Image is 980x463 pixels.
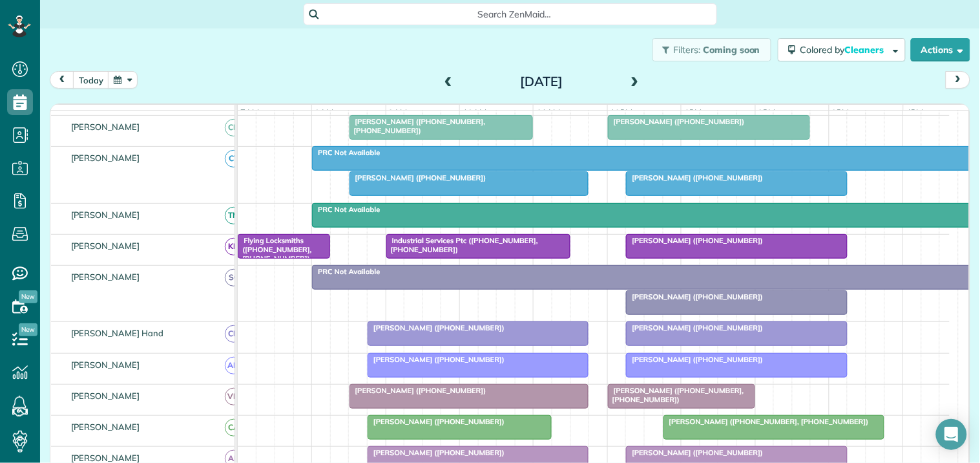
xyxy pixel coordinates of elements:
[311,267,381,276] span: PRC Not Available
[386,107,410,118] span: 9am
[607,117,745,126] span: [PERSON_NAME] ([PHONE_NUMBER])
[625,355,764,364] span: [PERSON_NAME] ([PHONE_NUMBER])
[367,355,505,364] span: [PERSON_NAME] ([PHONE_NUMBER])
[19,323,37,336] span: New
[225,419,242,436] span: CA
[674,44,701,56] span: Filters:
[68,453,143,463] span: [PERSON_NAME]
[386,236,538,254] span: Industrial Services Ptc ([PHONE_NUMBER], [PHONE_NUMBER])
[904,107,926,118] span: 4pm
[349,117,486,135] span: [PERSON_NAME] ([PHONE_NUMBER], [PHONE_NUMBER])
[625,292,764,301] span: [PERSON_NAME] ([PHONE_NUMBER])
[237,236,311,264] span: Flying Locksmiths ([PHONE_NUMBER], [PHONE_NUMBER])
[238,107,262,118] span: 7am
[349,173,487,182] span: [PERSON_NAME] ([PHONE_NUMBER])
[225,325,242,343] span: CH
[19,290,37,303] span: New
[311,205,381,214] span: PRC Not Available
[703,44,761,56] span: Coming soon
[845,44,886,56] span: Cleaners
[349,386,487,395] span: [PERSON_NAME] ([PHONE_NUMBER])
[608,107,636,118] span: 12pm
[68,391,143,401] span: [PERSON_NAME]
[68,122,143,132] span: [PERSON_NAME]
[68,153,143,163] span: [PERSON_NAME]
[682,107,704,118] span: 1pm
[367,417,505,426] span: [PERSON_NAME] ([PHONE_NUMBER])
[911,38,970,61] button: Actions
[68,328,166,338] span: [PERSON_NAME] Hand
[625,173,764,182] span: [PERSON_NAME] ([PHONE_NUMBER])
[68,272,143,282] span: [PERSON_NAME]
[625,236,764,245] span: [PERSON_NAME] ([PHONE_NUMBER])
[460,107,489,118] span: 10am
[312,107,336,118] span: 8am
[800,44,889,56] span: Colored by
[936,419,967,450] div: Open Intercom Messenger
[50,71,74,89] button: prev
[225,238,242,255] span: KD
[311,148,381,157] span: PRC Not Available
[367,323,505,332] span: [PERSON_NAME] ([PHONE_NUMBER])
[68,422,143,432] span: [PERSON_NAME]
[461,74,622,89] h2: [DATE]
[367,448,505,457] span: [PERSON_NAME] ([PHONE_NUMBER])
[607,386,744,404] span: [PERSON_NAME] ([PHONE_NUMBER], [PHONE_NUMBER])
[73,71,109,89] button: today
[225,269,242,286] span: SC
[225,150,242,167] span: CT
[534,107,563,118] span: 11am
[778,38,906,61] button: Colored byCleaners
[225,357,242,374] span: AM
[829,107,852,118] span: 3pm
[68,360,143,370] span: [PERSON_NAME]
[68,210,143,220] span: [PERSON_NAME]
[68,241,143,251] span: [PERSON_NAME]
[663,417,870,426] span: [PERSON_NAME] ([PHONE_NUMBER], [PHONE_NUMBER])
[625,448,764,457] span: [PERSON_NAME] ([PHONE_NUMBER])
[225,207,242,224] span: TM
[946,71,970,89] button: next
[225,119,242,136] span: CM
[625,323,764,332] span: [PERSON_NAME] ([PHONE_NUMBER])
[225,388,242,405] span: VM
[756,107,778,118] span: 2pm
